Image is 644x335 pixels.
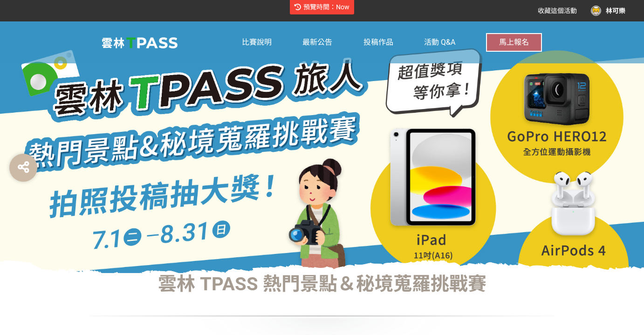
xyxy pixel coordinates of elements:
span: 活動 Q&A [424,38,455,47]
span: 最新公告 [302,38,332,47]
a: 最新公告 [302,21,332,63]
span: 投稿作品 [363,38,393,47]
span: 比賽說明 [242,38,272,47]
a: 活動 Q&A [424,21,455,63]
a: 比賽說明 [242,21,272,63]
img: 雲林 TPASS 熱門景點＆秘境蒐羅挑戰賽 [206,89,438,205]
button: 馬上報名 [486,33,542,52]
span: 馬上報名 [499,38,529,47]
img: 雲林 TPASS 熱門景點＆秘境蒐羅挑戰賽 [102,31,242,55]
span: 收藏這個活動 [538,7,577,14]
a: 投稿作品 [363,21,393,63]
span: 預覽時間：Now [303,3,349,11]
